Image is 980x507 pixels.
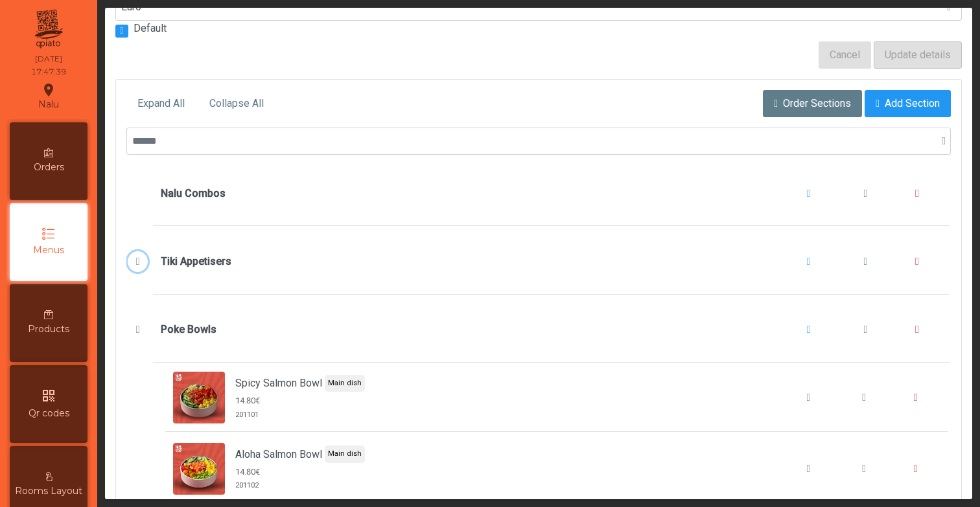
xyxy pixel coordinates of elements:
span: Aloha Salmon Bowl [235,447,322,462]
span: Order Sections [783,96,851,111]
span: Collapse All [209,96,264,111]
button: Add Section [865,90,951,117]
span: 201102 [235,480,365,491]
span: Main dish [328,378,362,389]
label: Default [134,23,167,34]
span: Main dish [328,449,362,460]
span: Products [28,322,69,336]
div: Nalu Combos [128,161,949,227]
span: Menus [33,243,64,257]
button: Order Sections [763,90,862,117]
span: Add Section [885,96,940,111]
i: location_on [41,82,56,98]
div: Tiki Appetisers [128,229,949,295]
img: undefined [173,372,225,423]
button: Collapse All [198,90,275,117]
span: Orders [34,161,64,174]
span: 201101 [235,410,365,421]
i: qr_code [41,388,56,403]
b: Nalu Combos [161,186,226,201]
span: Rooms Layout [15,484,82,498]
b: Tiki Appetisers [161,254,231,269]
div: Poke Bowls [128,297,949,363]
div: Nalu [38,80,59,113]
div: Spicy Salmon Bowl [140,364,948,432]
span: 14.80€ [235,394,260,407]
span: Spicy Salmon Bowl [235,376,322,391]
span: Expand All [137,96,185,111]
b: Poke Bowls [161,322,216,337]
span: Qr codes [29,407,69,420]
div: 17:47:39 [31,66,66,78]
button: Expand All [126,90,196,117]
div: Aloha Salmon Bowl [140,435,948,503]
span: 14.80€ [235,466,260,478]
img: undefined [173,443,225,495]
img: qpiato [32,6,64,52]
div: [DATE] [35,53,62,65]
